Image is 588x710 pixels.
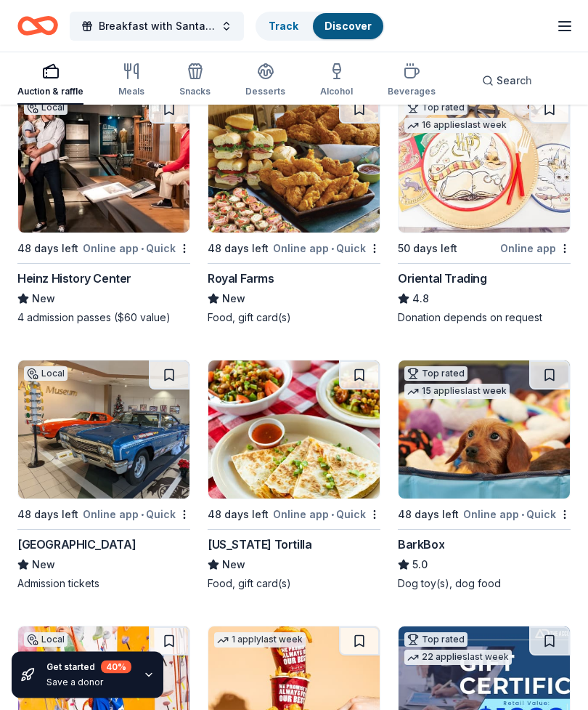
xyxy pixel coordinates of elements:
[404,118,510,134] div: 16 applies last week
[17,577,190,592] div: Admission tickets
[83,240,190,258] div: Online app Quick
[24,367,68,382] div: Local
[398,507,459,524] div: 48 days left
[404,384,510,400] div: 15 applies last week
[331,243,334,255] span: •
[17,311,190,326] div: 4 admission passes ($60 value)
[208,536,311,554] div: [US_STATE] Tortilla
[245,57,285,105] button: Desserts
[118,86,144,97] div: Meals
[101,661,131,674] div: 40 %
[99,17,215,35] span: Breakfast with Santa and Tricky Tray
[208,311,380,326] div: Food, gift card(s)
[141,509,144,521] span: •
[118,57,144,105] button: Meals
[208,507,269,524] div: 48 days left
[497,72,532,89] span: Search
[500,240,571,258] div: Online app
[24,633,68,648] div: Local
[470,66,544,95] button: Search
[399,361,570,499] img: Image for BarkBox
[398,577,571,592] div: Dog toy(s), dog food
[17,536,136,554] div: [GEOGRAPHIC_DATA]
[18,95,189,233] img: Image for Heinz History Center
[412,557,428,574] span: 5.0
[32,557,55,574] span: New
[18,361,189,499] img: Image for AACA Museum
[398,536,444,554] div: BarkBox
[222,291,245,308] span: New
[70,12,244,41] button: Breakfast with Santa and Tricky Tray
[214,633,306,648] div: 1 apply last week
[398,270,487,288] div: Oriental Trading
[222,557,245,574] span: New
[179,86,211,97] div: Snacks
[24,101,68,116] div: Local
[398,241,457,258] div: 50 days left
[404,101,467,116] div: Top rated
[320,57,353,105] button: Alcohol
[256,12,385,41] button: TrackDiscover
[399,95,570,233] img: Image for Oriental Trading
[412,291,429,308] span: 4.8
[208,95,380,233] img: Image for Royal Farms
[404,633,467,648] div: Top rated
[208,270,274,288] div: Royal Farms
[320,86,353,97] div: Alcohol
[388,57,436,105] button: Beverages
[269,20,298,32] a: Track
[398,311,571,326] div: Donation depends on request
[17,507,78,524] div: 48 days left
[273,240,380,258] div: Online app Quick
[208,94,380,326] a: Image for Royal Farms48 days leftOnline app•QuickRoyal FarmsNewFood, gift card(s)
[46,677,131,688] div: Save a donor
[208,361,380,499] img: Image for California Tortilla
[208,577,380,592] div: Food, gift card(s)
[208,241,269,258] div: 48 days left
[17,241,78,258] div: 48 days left
[404,650,512,666] div: 22 applies last week
[463,506,571,524] div: Online app Quick
[208,360,380,592] a: Image for California Tortilla48 days leftOnline app•Quick[US_STATE] TortillaNewFood, gift card(s)
[245,86,285,97] div: Desserts
[46,661,131,674] div: Get started
[17,9,58,43] a: Home
[273,506,380,524] div: Online app Quick
[521,509,524,521] span: •
[83,506,190,524] div: Online app Quick
[398,360,571,592] a: Image for BarkBoxTop rated15 applieslast week48 days leftOnline app•QuickBarkBox5.0Dog toy(s), do...
[388,86,436,97] div: Beverages
[331,509,334,521] span: •
[17,86,83,97] div: Auction & raffle
[141,243,144,255] span: •
[404,367,467,382] div: Top rated
[17,94,190,326] a: Image for Heinz History CenterLocal48 days leftOnline app•QuickHeinz History CenterNew4 admission...
[398,94,571,326] a: Image for Oriental TradingTop rated16 applieslast week50 days leftOnline appOriental Trading4.8Do...
[17,360,190,592] a: Image for AACA MuseumLocal48 days leftOnline app•Quick[GEOGRAPHIC_DATA]NewAdmission tickets
[324,20,372,32] a: Discover
[17,57,83,105] button: Auction & raffle
[179,57,211,105] button: Snacks
[17,270,131,288] div: Heinz History Center
[32,291,55,308] span: New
